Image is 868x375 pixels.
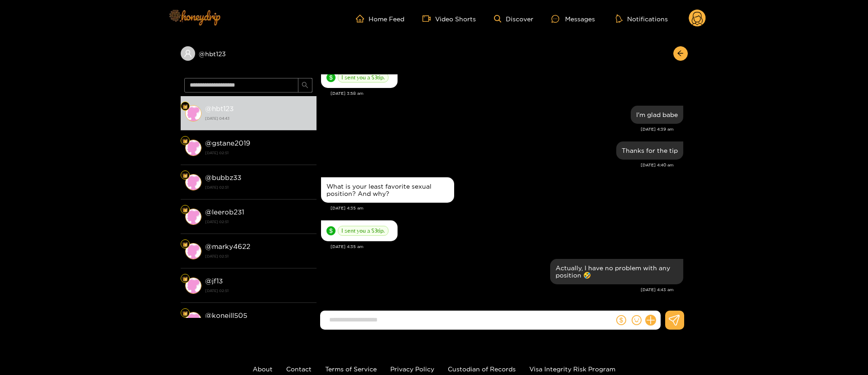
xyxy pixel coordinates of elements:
button: search [298,78,312,93]
strong: @ gstane2019 [205,139,250,147]
strong: @ jf13 [205,277,223,285]
img: conversation [185,312,201,328]
div: [DATE] 4:40 am [321,162,674,168]
div: [DATE] 4:43 am [321,287,674,293]
strong: @ marky4622 [205,243,250,250]
strong: [DATE] 02:51 [205,287,312,295]
div: Actually, I have no problem with any position 🤣 [556,264,678,279]
div: Messages [551,14,595,24]
strong: @ leerob231 [205,208,244,216]
a: Contact [286,365,312,372]
strong: [DATE] 02:51 [205,252,312,260]
div: Oct. 15, 4:35 am [321,220,398,241]
img: conversation [185,174,201,190]
img: Fan Level [182,311,188,316]
div: Oct. 11, 4:40 am [616,141,683,160]
div: Oct. 15, 4:43 am [550,259,683,284]
a: Discover [494,15,533,23]
strong: @ koneill505 [205,312,247,319]
a: Privacy Policy [390,365,434,372]
img: Fan Level [182,173,188,178]
strong: [DATE] 04:43 [205,114,312,122]
div: Oct. 11, 3:58 am [321,67,398,88]
a: Visa Integrity Risk Program [529,365,615,372]
div: What is your least favorite sexual position? And why? [326,183,449,197]
img: Fan Level [182,138,188,144]
div: [DATE] 4:39 am [321,126,674,132]
a: About [253,365,273,372]
div: [DATE] 3:58 am [331,90,683,97]
span: home [356,15,369,23]
img: conversation [185,209,201,225]
img: Fan Level [182,207,188,213]
img: Fan Level [182,104,188,109]
img: conversation [185,278,201,294]
img: Fan Level [182,276,188,282]
a: Home Feed [356,15,404,23]
span: I sent you a $ 3 tip. [338,226,388,236]
span: dollar-circle [326,226,336,235]
img: conversation [185,140,201,156]
div: [DATE] 4:35 am [331,205,683,211]
span: user [184,49,192,58]
span: dollar [616,315,626,325]
span: search [302,82,308,89]
img: Fan Level [182,242,188,247]
div: @hbt123 [181,46,317,61]
a: Video Shorts [422,15,476,23]
div: Oct. 15, 4:35 am [321,177,454,203]
img: conversation [185,105,201,122]
button: dollar [614,313,628,327]
div: I'm glad babe [636,111,678,118]
button: Notifications [613,14,671,23]
div: [DATE] 4:35 am [331,244,683,250]
span: dollar-circle [326,73,336,82]
strong: [DATE] 02:51 [205,149,312,157]
span: smile [632,315,642,325]
span: arrow-left [677,50,684,58]
a: Custodian of Records [448,365,516,372]
strong: [DATE] 02:51 [205,218,312,226]
span: video-camera [422,15,435,23]
span: I sent you a $ 3 tip. [338,73,388,83]
div: Oct. 11, 4:39 am [631,106,683,124]
strong: @ hbt123 [205,105,234,112]
button: arrow-left [673,46,688,61]
a: Terms of Service [325,365,377,372]
strong: @ bubbz33 [205,174,241,181]
div: Thanks for the tip [622,147,678,154]
strong: [DATE] 02:51 [205,183,312,191]
img: conversation [185,243,201,259]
